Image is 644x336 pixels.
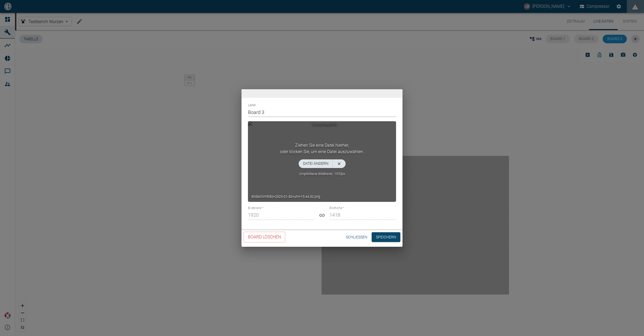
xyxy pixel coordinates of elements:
[344,232,369,242] button: Schließen
[299,171,345,176] p: Empfohlene Bildbreite: 1920px
[299,159,333,168] button: Datei ändern
[332,159,346,168] button: Datei löschen
[330,206,344,210] label: Bildhöhe
[248,121,396,202] img: Vorschaubild
[244,232,285,242] button: Board löschen
[251,194,320,199] figcaption: Bildschirmfoto+2025-01-30+um+15.44.32.png
[248,210,314,220] input: Bildbreite in Pixeln
[248,103,256,108] label: Label
[280,142,364,155] p: Ziehen Sie eine Datei hierher , oder klicken Sie, um eine Datei auszuwählen .
[330,210,396,220] input: Bildhöhe in Pixeln
[319,212,325,219] div: Seitenverhältnis gesperrt
[248,206,263,210] label: Bildbreite
[372,232,400,242] button: Speichern
[248,108,396,117] input: Label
